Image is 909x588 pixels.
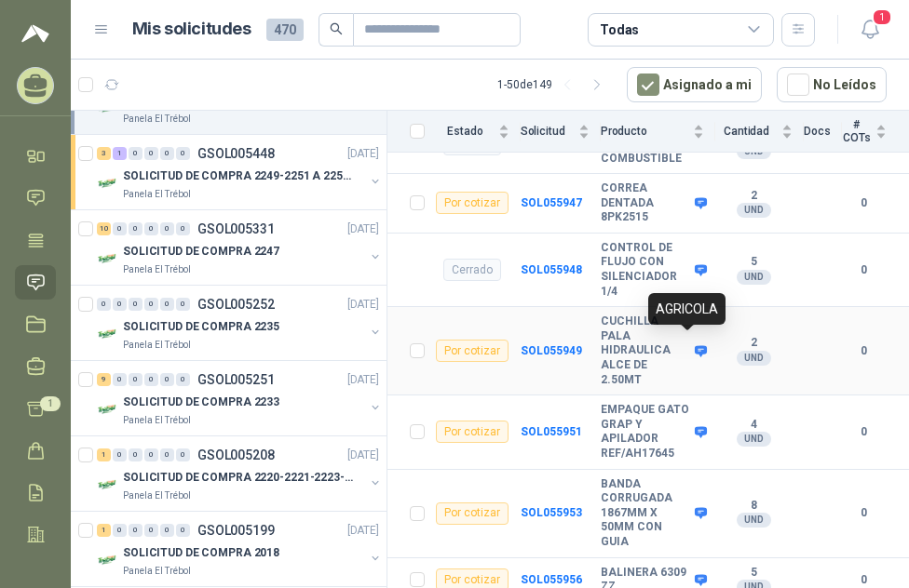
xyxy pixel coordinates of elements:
[160,448,174,461] div: 0
[176,448,190,461] div: 0
[197,222,275,235] p: GSOL005331
[97,218,383,277] a: 10 0 0 0 0 0 GSOL005331[DATE] Company LogoSOLICITUD DE COMPRA 2247Panela El Trébol
[347,522,379,540] p: [DATE]
[436,340,509,362] div: Por cotizar
[436,111,521,153] th: Estado
[842,118,872,144] span: # COTs
[347,220,379,238] p: [DATE]
[521,125,575,138] span: Solicitud
[521,573,582,586] b: SOL055956
[197,147,275,160] p: GSOL005448
[197,448,275,461] p: GSOL005208
[601,125,689,138] span: Producto
[123,488,191,503] p: Panela El Trébol
[123,187,191,202] p: Panela El Trébol
[97,398,119,421] img: Company Logo
[97,172,119,194] img: Company Logo
[842,504,887,522] b: 0
[144,373,158,386] div: 0
[842,342,887,360] b: 0
[715,111,805,153] th: Cantidad
[737,270,771,285] div: UND
[853,13,887,47] button: 1
[123,338,191,353] p: Panela El Trébol
[123,243,279,261] p: SOLICITUD DE COMPRA 2247
[347,296,379,314] p: [DATE]
[97,147,111,160] div: 3
[521,425,582,438] b: SOL055951
[97,247,119,270] img: Company Logo
[97,519,383,579] a: 1 0 0 0 0 0 GSOL005199[DATE] Company LogoSOLICITUD DE COMPRA 2018Panela El Trébol
[123,112,191,127] p: Panela El Trébol
[176,373,190,386] div: 0
[113,524,127,537] div: 0
[123,413,191,428] p: Panela El Trébol
[144,448,158,461] div: 0
[97,444,383,503] a: 1 0 0 0 0 0 GSOL005208[DATE] Company LogoSOLICITUD DE COMPRA 2220-2221-2223-2224Panela El Trébol
[648,293,726,325] div: AGRICOLA
[627,67,762,102] button: Asignado a mi
[144,524,158,537] div: 0
[144,298,158,311] div: 0
[715,566,794,581] b: 5
[601,403,690,461] b: EMPAQUE GATO GRAP Y APILADOR REF/AH17645
[129,524,142,537] div: 0
[97,142,383,202] a: 3 1 0 0 0 0 GSOL005448[DATE] Company LogoSOLICITUD DE COMPRA 2249-2251 A 2256-2258 Y 2262Panela E...
[521,196,582,209] a: SOL055947
[521,344,582,357] a: SOL055949
[160,373,174,386] div: 0
[129,373,142,386] div: 0
[129,448,142,461] div: 0
[113,147,127,160] div: 1
[160,298,174,311] div: 0
[436,125,495,138] span: Estado
[521,263,582,276] a: SOL055948
[436,502,509,525] div: Por cotizar
[21,22,49,45] img: Logo peakr
[97,549,119,571] img: Company Logo
[600,20,639,40] div: Todas
[97,448,111,461] div: 1
[197,373,275,386] p: GSOL005251
[347,447,379,464] p: [DATE]
[113,373,127,386] div: 0
[497,70,612,100] div: 1 - 50 de 149
[176,147,190,160] div: 0
[842,423,887,441] b: 0
[176,222,190,235] div: 0
[436,192,509,214] div: Por cotizar
[176,298,190,311] div: 0
[97,298,111,311] div: 0
[330,22,343,35] span: search
[97,368,383,428] a: 9 0 0 0 0 0 GSOL005251[DATE] Company LogoSOLICITUD DE COMPRA 2233Panela El Trébol
[737,432,771,447] div: UND
[123,262,191,277] p: Panela El Trébol
[197,524,275,537] p: GSOL005199
[777,67,887,102] button: No Leídos
[160,147,174,160] div: 0
[347,145,379,163] p: [DATE]
[872,8,892,26] span: 1
[160,524,174,537] div: 0
[123,394,279,411] p: SOLICITUD DE COMPRA 2233
[97,524,111,537] div: 1
[842,111,909,153] th: # COTs
[113,448,127,461] div: 0
[601,111,715,153] th: Producto
[123,318,279,336] p: SOLICITUD DE COMPRA 2235
[129,298,142,311] div: 0
[737,203,771,218] div: UND
[804,111,842,153] th: Docs
[737,351,771,366] div: UND
[436,421,509,443] div: Por cotizar
[601,241,690,299] b: CONTROL DE FLUJO CON SILENCIADOR 1/4
[113,298,127,311] div: 0
[842,194,887,212] b: 0
[737,513,771,528] div: UND
[347,371,379,389] p: [DATE]
[521,111,601,153] th: Solicitud
[266,19,304,41] span: 470
[715,125,779,138] span: Cantidad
